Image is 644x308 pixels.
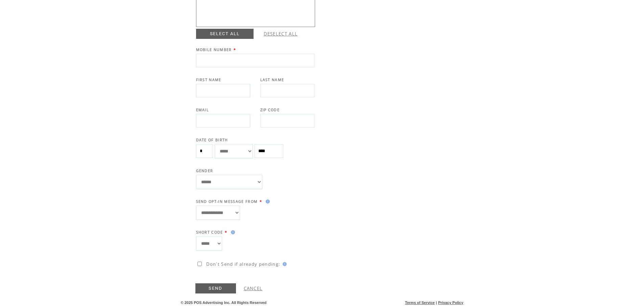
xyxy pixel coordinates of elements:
span: © 2025 POS Advertising Inc. All Rights Reserved [181,301,267,305]
span: | [436,301,437,305]
span: MOBILE NUMBER [196,47,232,52]
a: CANCEL [244,285,263,291]
span: LAST NAME [260,77,284,82]
img: help.gif [264,199,270,204]
a: Terms of Service [405,301,435,305]
img: help.gif [281,262,287,266]
span: DATE OF BIRTH [196,138,228,142]
span: Don't Send if already pending: [206,261,281,267]
span: ZIP CODE [260,108,280,112]
span: SHORT CODE [196,230,223,235]
span: EMAIL [196,108,209,112]
img: help.gif [229,230,235,234]
a: SEND [195,283,236,293]
a: SELECT ALL [196,29,254,39]
span: SEND OPT-IN MESSAGE FROM [196,199,258,204]
a: Privacy Policy [438,301,463,305]
a: DESELECT ALL [264,31,298,37]
span: FIRST NAME [196,77,221,82]
span: GENDER [196,168,213,173]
